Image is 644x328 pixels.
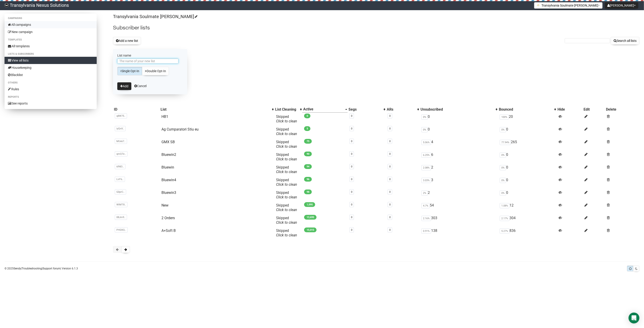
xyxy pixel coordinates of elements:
span: MUx67.. [115,139,127,144]
a: 0 [389,165,391,168]
th: ID: No sort applied, sorting is disabled [113,106,159,113]
a: Click to clean [276,182,297,187]
th: Unsubscribed: No sort applied, activate to apply an ascending sort [420,106,498,113]
td: 138 [420,227,498,239]
a: Rules [5,86,97,93]
span: Skipped [276,178,297,187]
span: 0% [500,165,506,170]
span: 98 [304,190,312,194]
span: 6fNEI.. [115,164,125,169]
span: 15,015 [304,228,317,232]
th: Active: Ascending sort applied, activate to apply a descending sort [302,106,348,113]
span: 5.06% [421,140,431,145]
a: Cancel [134,84,147,88]
a: All campaigns [5,21,97,28]
a: 0 [389,178,391,181]
td: 2 [420,163,498,176]
th: List: No sort applied, activate to apply an ascending sort [160,106,274,113]
span: 2.08% [421,165,431,170]
a: 0 [389,152,391,155]
a: 0 [389,228,391,231]
a: All templates [5,43,97,50]
td: 0 [498,125,557,138]
span: 1,095 [304,202,315,207]
td: 265 [498,138,557,151]
th: ARs: No sort applied, activate to apply an ascending sort [386,106,420,113]
a: 0 [351,228,352,231]
td: 0 [420,125,498,138]
a: Click to clean [276,208,297,212]
a: Blacklist [5,71,97,78]
li: Lists & subscribers [5,51,97,57]
td: 0 [498,163,557,176]
a: Click to clean [276,195,297,199]
span: 0% [421,114,428,120]
a: Click to clean [276,144,297,149]
td: 6 [420,151,498,163]
th: Edit: No sort applied, sorting is disabled [583,106,605,113]
a: Sendy [14,267,21,270]
span: 3.03% [421,178,431,183]
a: HB1 [161,114,168,119]
a: 0 [389,127,391,130]
button: Transylvania Soulmate [PERSON_NAME] [534,2,603,9]
button: Add a new list [113,37,141,45]
td: 303 [420,214,498,227]
td: 12 [498,201,557,214]
div: Active [303,107,343,112]
span: Skipped [276,140,297,149]
div: ARs [387,107,415,112]
a: Click to clean [276,220,297,225]
a: 0 [351,114,352,117]
td: 3 [420,176,498,189]
span: Skipped [276,228,297,237]
span: 0% [500,178,506,183]
span: Skipped [276,165,297,174]
a: 0 [351,152,352,155]
a: Housekeeping [5,64,97,71]
span: 2% [421,190,428,196]
span: iyQnV.. [115,126,126,131]
span: qmQTe.. [115,151,127,157]
a: 0 [351,165,352,168]
a: 2 Orders [161,216,175,220]
div: Delete [606,107,639,112]
img: 1.png [537,3,540,7]
span: 100% [500,114,509,120]
td: 54 [420,201,498,214]
a: Troubleshooting [22,267,42,270]
span: Skipped [276,127,297,136]
span: 0% [500,127,506,132]
span: 08Jm9.. [115,215,127,220]
a: View all lists [5,57,97,64]
a: Single Opt-In [117,67,142,75]
a: Click to clean [276,233,297,237]
a: A+Soft B [161,228,176,233]
a: Click to clean [276,132,297,136]
th: Delete: No sort applied, sorting is disabled [605,106,639,113]
th: List Cleaning: No sort applied, activate to apply an ascending sort [274,106,302,113]
div: Segs [348,107,381,112]
div: Edit [584,107,604,112]
span: Skipped [276,152,297,161]
th: Bounced: No sort applied, activate to apply an ascending sort [498,106,557,113]
a: 0 [351,203,352,206]
div: Open Intercom Messenger [629,313,639,323]
a: Transylvania Soulmate [PERSON_NAME] [113,14,197,19]
span: 0 [304,114,310,118]
h2: Subscriber lists [113,24,639,32]
button: Add [117,82,131,90]
div: Bounced [499,107,552,112]
span: Skipped [276,216,297,225]
span: WlMT8.. [115,202,127,207]
a: 0 [389,140,391,143]
a: Support forum [43,267,60,270]
td: 836 [498,227,557,239]
a: New campaign [5,28,97,36]
li: Reports [5,94,97,100]
a: Ag Cumparatori Stiu eu [161,127,199,131]
img: 586cc6b7d8bc403f0c61b981d947c989 [5,3,9,7]
span: 5.27% [500,228,509,234]
a: GMX SB [161,140,175,144]
div: List [161,107,270,112]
